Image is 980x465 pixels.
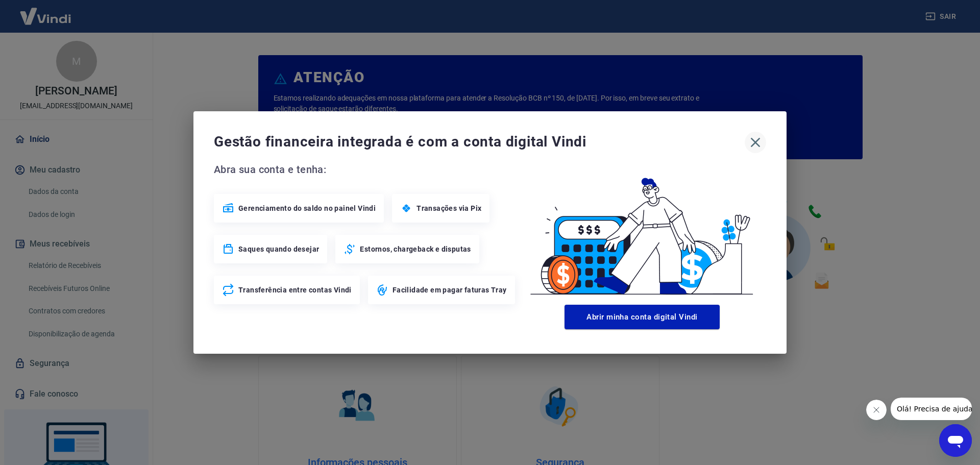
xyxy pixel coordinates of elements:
[393,285,507,295] span: Facilidade em pagar faturas Tray
[939,424,972,457] iframe: Botão para abrir a janela de mensagens
[238,203,376,213] span: Gerenciamento do saldo no painel Vindi
[238,285,352,295] span: Transferência entre contas Vindi
[214,161,518,178] span: Abra sua conta e tenha:
[518,161,766,301] img: Good Billing
[416,203,481,213] span: Transações via Pix
[238,244,319,254] span: Saques quando desejar
[565,305,720,329] button: Abrir minha conta digital Vindi
[360,244,471,254] span: Estornos, chargeback e disputas
[6,7,86,15] span: Olá! Precisa de ajuda?
[866,400,887,420] iframe: Fechar mensagem
[891,398,972,420] iframe: Mensagem da empresa
[214,132,745,152] span: Gestão financeira integrada é com a conta digital Vindi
